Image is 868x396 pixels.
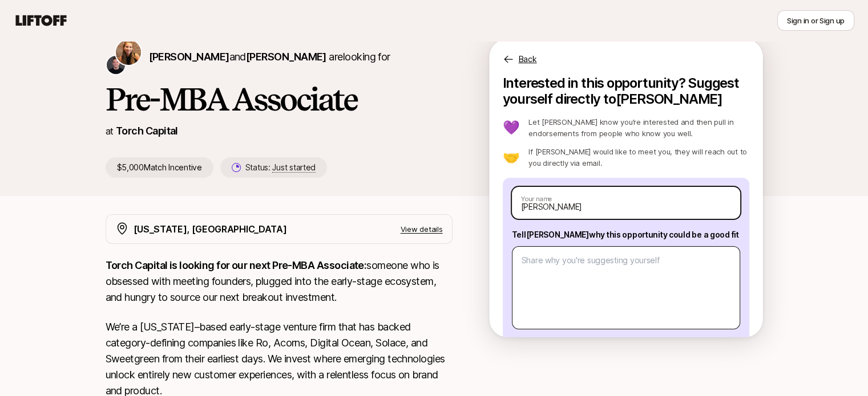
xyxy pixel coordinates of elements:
span: and [229,51,326,63]
p: Let [PERSON_NAME] know you’re interested and then pull in endorsements from people who know you w... [528,116,749,139]
h1: Pre-MBA Associate [106,82,453,116]
p: 🤝 [503,150,520,164]
span: [PERSON_NAME] [149,51,229,63]
p: View details [401,223,443,235]
a: Torch Capital [116,125,178,137]
img: Christopher Harper [107,56,125,74]
p: 💜 [503,121,520,134]
p: someone who is obsessed with meeting founders, plugged into the early-stage ecosystem, and hungry... [106,258,453,305]
button: Sign in or Sign up [777,10,854,31]
p: $5,000 Match Incentive [106,157,213,178]
p: Tell [PERSON_NAME] why this opportunity could be a good fit [512,228,740,242]
span: [PERSON_NAME] [246,51,326,63]
p: at [106,124,114,138]
span: Just started [272,162,316,173]
p: Back [519,52,537,66]
img: Katie Reiner [116,40,141,65]
p: Interested in this opportunity? Suggest yourself directly to [PERSON_NAME] [503,75,749,107]
strong: Torch Capital is looking for our next Pre-MBA Associate: [106,259,367,271]
p: [US_STATE], [GEOGRAPHIC_DATA] [134,222,287,236]
p: are looking for [149,49,390,65]
p: If [PERSON_NAME] would like to meet you, they will reach out to you directly via email. [528,146,749,169]
p: Status: [245,161,316,174]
